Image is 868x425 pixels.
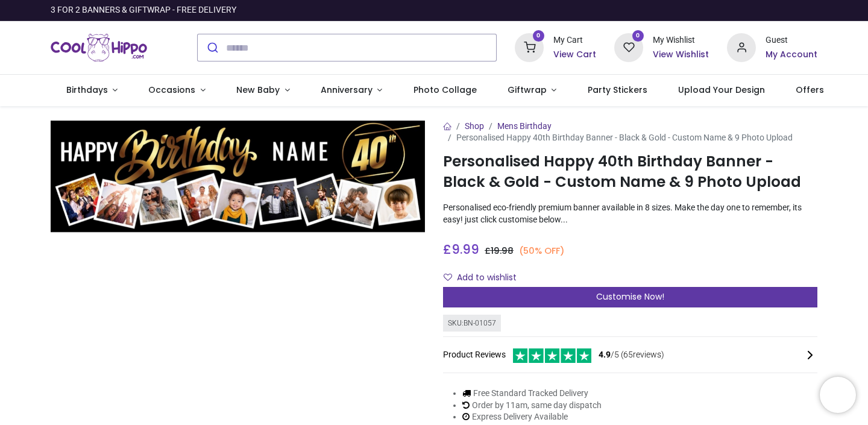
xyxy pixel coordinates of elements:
[599,349,664,361] span: /5 ( 65 reviews)
[492,75,572,106] a: Giftwrap
[653,34,709,46] div: My Wishlist
[462,400,631,412] li: Order by 11am, same day dispatch
[321,84,373,96] span: Anniversary
[766,49,817,61] a: My Account
[443,151,817,193] h1: Personalised Happy 40th Birthday Banner - Black & Gold - Custom Name & 9 Photo Upload
[491,245,514,257] span: 19.98
[614,42,643,52] a: 0
[599,350,611,359] span: 4.9
[796,84,824,96] span: Offers
[305,75,398,106] a: Anniversary
[553,49,596,61] a: View Cart
[596,291,664,303] span: Customise Now!
[519,245,565,257] small: (50% OFF)
[820,377,856,413] iframe: Brevo live chat
[443,315,501,332] div: SKU: BN-01057
[443,268,527,288] button: Add to wishlistAdd to wishlist
[456,133,793,142] span: Personalised Happy 40th Birthday Banner - Black & Gold - Custom Name & 9 Photo Upload
[444,273,452,282] i: Add to wishlist
[66,84,108,96] span: Birthdays
[221,75,306,106] a: New Baby
[51,75,133,106] a: Birthdays
[451,241,479,258] span: 9.99
[414,84,477,96] span: Photo Collage
[148,84,195,96] span: Occasions
[236,84,280,96] span: New Baby
[653,49,709,61] a: View Wishlist
[443,241,479,258] span: £
[588,84,647,96] span: Party Stickers
[51,121,425,233] img: Personalised Happy 40th Birthday Banner - Black & Gold - Custom Name & 9 Photo Upload
[462,411,631,423] li: Express Delivery Available
[533,30,544,42] sup: 0
[51,31,147,65] img: Cool Hippo
[485,245,514,257] span: £
[443,347,817,363] div: Product Reviews
[678,84,765,96] span: Upload Your Design
[553,34,596,46] div: My Cart
[198,34,226,61] button: Submit
[497,121,552,131] a: Mens Birthday
[465,121,484,131] a: Shop
[462,388,631,400] li: Free Standard Tracked Delivery
[766,34,817,46] div: Guest
[51,31,147,65] a: Logo of Cool Hippo
[564,4,817,16] iframe: Customer reviews powered by Trustpilot
[508,84,547,96] span: Giftwrap
[51,4,236,16] div: 3 FOR 2 BANNERS & GIFTWRAP - FREE DELIVERY
[515,42,544,52] a: 0
[632,30,644,42] sup: 0
[133,75,221,106] a: Occasions
[443,202,817,225] p: Personalised eco-friendly premium banner available in 8 sizes. Make the day one to remember, its ...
